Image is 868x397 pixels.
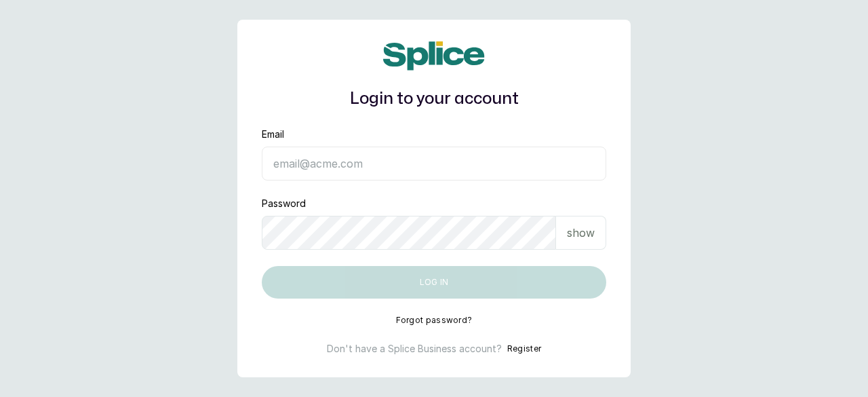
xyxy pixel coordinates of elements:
p: Don't have a Splice Business account? [327,342,502,356]
input: email@acme.com [262,147,606,181]
button: Forgot password? [396,315,473,326]
button: Log in [262,266,606,299]
button: Register [507,342,541,356]
label: Password [262,197,306,210]
h1: Login to your account [262,87,606,111]
p: show [567,225,595,241]
label: Email [262,128,284,141]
